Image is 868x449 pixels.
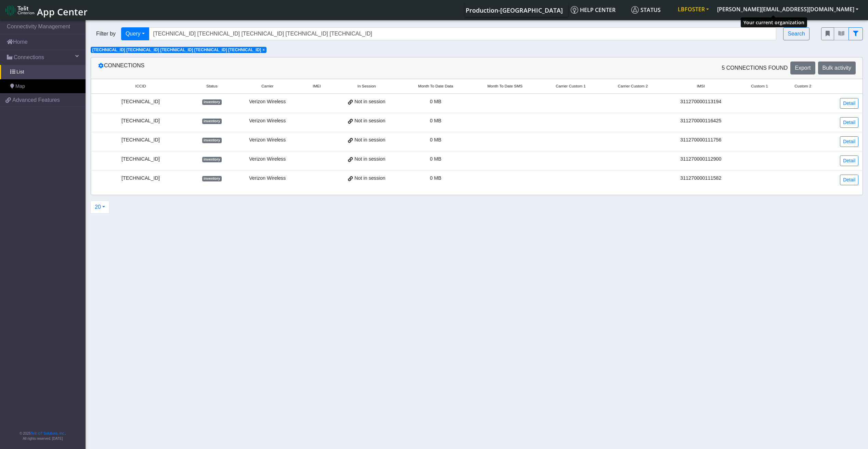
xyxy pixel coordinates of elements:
span: 0 MB [430,175,441,181]
span: inventory [202,99,222,105]
div: [TECHNICAL_ID] [95,117,186,125]
a: Detail [840,98,858,109]
span: 0 MB [430,156,441,162]
span: ICCID [135,83,146,89]
a: Detail [840,175,858,185]
button: Close [262,48,265,52]
span: inventory [202,176,222,181]
div: [TECHNICAL_ID] [95,155,186,163]
a: Your current platform instance [465,3,562,17]
span: 311270000116425 [680,118,721,123]
a: Detail [840,136,858,147]
span: IMSI [697,83,705,89]
div: [TECHNICAL_ID] [95,98,186,106]
span: Custom 2 [794,83,811,89]
a: Help center [568,3,629,17]
div: Connections [93,62,477,74]
span: Production-[GEOGRAPHIC_DATA] [466,6,563,14]
span: × [262,47,265,52]
div: Verizon Wireless [238,175,297,182]
span: Status [206,83,218,89]
span: Connections [14,53,44,62]
span: Bulk activity [822,65,851,71]
span: Help center [571,6,616,14]
span: Not in session [354,155,385,163]
span: inventory [202,119,222,124]
span: Advanced Features [12,96,60,104]
button: Query [121,27,149,40]
span: 0 MB [430,99,441,104]
span: Carrier [261,83,273,89]
span: Status [631,6,661,14]
span: App Center [37,5,88,18]
img: status.svg [631,6,639,14]
span: Month To Date SMS [487,83,522,89]
span: 0 MB [430,118,441,123]
button: Bulk activity [818,62,856,74]
span: Not in session [354,117,385,125]
span: 5 Connections found [722,64,788,72]
a: App Center [5,3,87,17]
span: Not in session [354,98,385,106]
div: Verizon Wireless [238,117,297,125]
span: Carrier Custom 2 [618,83,648,89]
span: IMEI [313,83,321,89]
a: Detail [840,155,858,166]
div: Your current organization [741,17,807,27]
span: 311270000113194 [680,99,721,104]
span: In Session [358,83,376,89]
img: knowledge.svg [571,6,578,14]
button: Search [783,27,809,40]
div: Verizon Wireless [238,98,297,106]
button: 20 [90,201,109,214]
span: Not in session [354,175,385,182]
span: inventory [202,157,222,162]
span: inventory [202,138,222,143]
span: Month To Date Data [418,83,453,89]
div: fitlers menu [821,27,863,40]
span: 0 MB [430,137,441,142]
button: [PERSON_NAME][EMAIL_ADDRESS][DOMAIN_NAME] [713,3,863,15]
span: 311270000111756 [680,137,721,142]
span: 311270000111582 [680,175,721,181]
span: Carrier Custom 1 [556,83,586,89]
div: Verizon Wireless [238,136,297,144]
span: Export [795,65,811,71]
span: Custom 1 [751,83,768,89]
span: Map [15,83,25,90]
span: [TECHNICAL_ID] [TECHNICAL_ID] [TECHNICAL_ID] [TECHNICAL_ID] [TECHNICAL_ID] [92,47,261,52]
div: Verizon Wireless [238,155,297,163]
span: List [16,68,24,76]
a: Status [629,3,674,17]
input: Search... [149,27,777,40]
div: [TECHNICAL_ID] [95,175,186,182]
span: Filter by [91,30,121,38]
a: Telit IoT Solutions, Inc. [31,432,65,435]
a: Detail [840,117,858,128]
span: Not in session [354,136,385,144]
img: logo-telit-cinterion-gw-new.png [5,5,34,16]
button: LBFOSTER [674,3,713,15]
button: Export [790,62,815,74]
div: [TECHNICAL_ID] [95,136,186,144]
span: 311270000112900 [680,156,721,162]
